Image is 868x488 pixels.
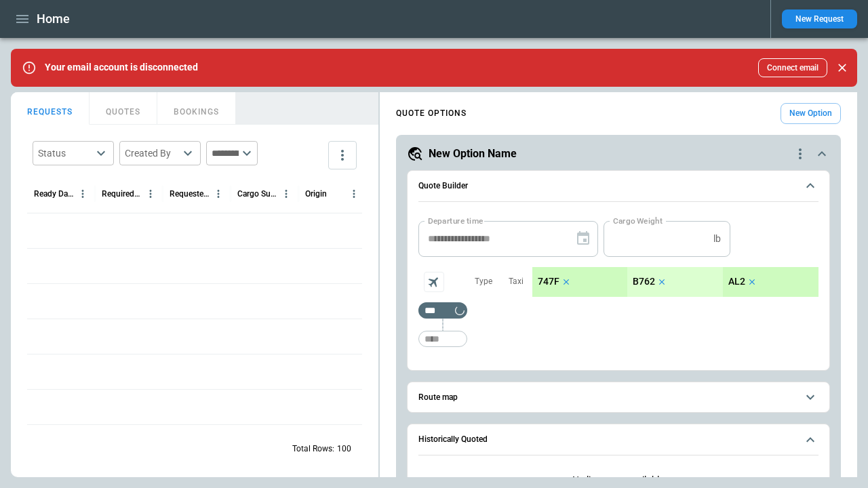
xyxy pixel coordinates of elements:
[418,393,458,402] h6: Route map
[475,276,492,287] p: Type
[418,221,818,354] div: Quote Builder
[38,146,92,160] div: Status
[429,146,517,161] h5: New Option Name
[11,92,90,125] button: REQUESTS
[418,382,818,413] button: Route map
[728,276,745,287] p: AL2
[305,189,327,199] div: Origin
[833,53,852,83] div: dismiss
[90,92,157,125] button: QUOTES
[424,272,444,292] span: Aircraft selection
[538,276,559,287] p: 747F
[125,146,179,160] div: Created By
[418,331,467,347] div: Too short
[407,146,830,162] button: New Option Namequote-option-actions
[418,182,468,190] h6: Quote Builder
[292,443,334,455] p: Total Rows:
[34,189,74,199] div: Ready Date & Time (UTC)
[532,267,818,297] div: scrollable content
[418,171,818,202] button: Quote Builder
[758,58,827,77] button: Connect email
[833,58,852,77] button: Close
[142,185,159,203] button: Required Date & Time (UTC) column menu
[782,9,857,28] button: New Request
[713,233,721,245] p: lb
[613,215,663,226] label: Cargo Weight
[396,110,467,117] h4: QUOTE OPTIONS
[781,103,841,124] button: New Option
[345,185,363,203] button: Origin column menu
[337,443,351,455] p: 100
[418,424,818,455] button: Historically Quoted
[509,276,524,287] p: Taxi
[277,185,295,203] button: Cargo Summary column menu
[633,276,655,287] p: B762
[237,189,277,199] div: Cargo Summary
[157,92,236,125] button: BOOKINGS
[37,11,70,27] h1: Home
[428,215,484,226] label: Departure time
[74,185,92,203] button: Ready Date & Time (UTC) column menu
[792,146,808,162] div: quote-option-actions
[102,189,142,199] div: Required Date & Time (UTC)
[418,435,488,444] h6: Historically Quoted
[328,141,357,169] button: more
[418,302,467,319] div: Too short
[45,62,198,73] p: Your email account is disconnected
[210,185,227,203] button: Requested Route column menu
[170,189,210,199] div: Requested Route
